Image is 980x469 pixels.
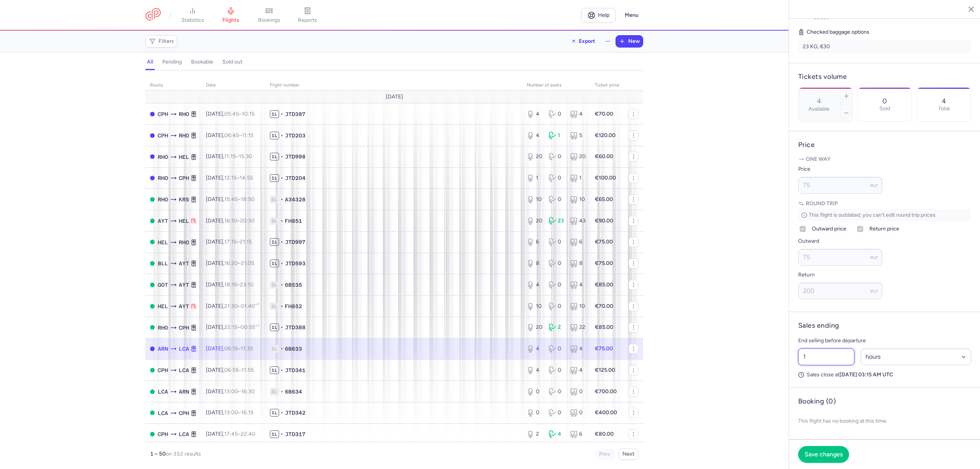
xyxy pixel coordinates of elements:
[805,451,843,458] span: Save changes
[179,131,189,140] span: RHO
[242,111,255,117] time: 10:15
[527,430,542,438] div: 2
[158,131,168,140] span: CPH
[549,409,564,417] div: 0
[798,155,971,163] p: One way
[224,388,238,395] time: 13:00
[145,80,201,91] th: route
[158,217,168,225] span: AYT
[281,260,283,267] span: •
[549,388,564,395] div: 0
[281,132,283,139] span: •
[270,281,279,289] span: 1L
[270,324,279,331] span: 1L
[224,196,238,203] time: 15:45
[224,239,237,245] time: 17:15
[570,196,586,203] div: 10
[224,196,255,203] span: –
[240,239,252,245] time: 21:15
[179,324,189,332] span: CPH
[595,217,613,224] strong: €90.00
[595,303,613,309] strong: €70.00
[298,17,317,24] span: reports
[281,281,283,289] span: •
[242,132,253,139] time: 11:15
[173,7,212,24] a: statistics
[240,175,253,181] time: 14:55
[857,226,863,232] input: Return price
[549,132,564,139] div: 1
[581,8,616,23] a: Help
[281,174,283,182] span: •
[798,321,839,330] h4: Sales ending
[281,388,283,395] span: •
[628,38,640,44] span: New
[206,260,254,266] span: [DATE],
[150,283,155,287] span: OPEN
[224,345,253,352] span: –
[179,238,189,247] span: RHO
[179,366,189,374] span: LCA
[270,409,279,417] span: 1L
[285,430,305,438] span: JTD317
[570,302,586,310] div: 10
[224,409,253,416] span: –
[206,345,253,352] span: [DATE],
[224,132,239,139] time: 06:45
[206,111,255,117] span: [DATE],
[158,281,168,289] span: GOT
[879,106,890,112] p: Sold
[206,303,259,309] span: [DATE],
[179,259,189,268] span: AYT
[798,283,882,299] input: ---
[570,132,586,139] div: 5
[285,324,305,331] span: JTD388
[288,7,327,24] a: reports
[242,367,254,373] time: 11:55
[224,239,252,245] span: –
[158,324,168,332] span: RHO
[798,28,971,37] h5: Checked baggage options
[270,153,279,160] span: 1L
[270,174,279,182] span: 1L
[270,366,279,374] span: 1L
[285,110,305,118] span: JTD387
[798,412,971,430] p: This flight has no booking at this time.
[570,366,586,374] div: 4
[158,153,168,161] span: RHO
[549,281,564,289] div: 0
[549,110,564,118] div: 0
[549,324,564,331] div: 2
[158,366,168,374] span: CPH
[570,324,586,331] div: 22
[158,195,168,204] span: RHO
[206,431,255,437] span: [DATE],
[527,388,542,395] div: 0
[527,217,542,225] div: 20
[570,110,586,118] div: 4
[595,409,617,416] strong: €400.00
[255,302,259,307] sup: +1
[250,7,288,24] a: bookings
[281,324,283,331] span: •
[798,249,882,266] input: ---
[798,165,882,174] label: Price
[265,80,522,91] th: Flight number
[549,430,564,438] div: 4
[285,302,302,310] span: FH852
[798,177,882,194] input: ---
[549,153,564,160] div: 0
[590,80,624,91] th: Ticket price
[798,371,971,378] p: Sales close at
[179,110,189,118] span: RHO
[527,281,542,289] div: 4
[166,451,201,457] span: on 352 results
[145,8,161,22] a: CitizenPlane red outlined logo
[281,153,283,160] span: •
[570,260,586,267] div: 8
[270,388,279,395] span: 1L
[224,111,255,117] span: –
[206,409,253,416] span: [DATE],
[549,174,564,182] div: 0
[527,238,542,246] div: 6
